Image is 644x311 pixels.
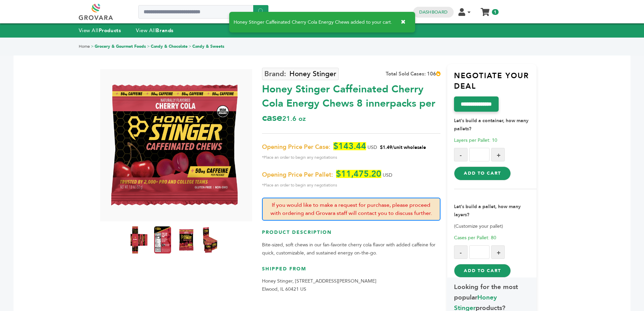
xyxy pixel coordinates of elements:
[491,245,505,259] button: +
[492,9,498,15] span: 1
[383,172,392,178] span: USD
[234,20,392,25] span: Honey Stinger Caffeinated Cherry Cola Energy Chews added to your cart.
[454,235,496,241] span: Cases per Pallet: 80
[262,68,339,80] a: Honey Stinger
[91,44,94,49] span: >
[151,44,188,49] a: Candy & Chocolate
[262,153,440,161] span: *Place an order to begin any negotiations
[79,44,90,49] a: Home
[79,27,121,34] a: View AllProducts
[262,241,440,257] p: Bite-sized, soft chews in our fan-favorite cherry cola flavor with added caffeine for quick, cust...
[454,148,468,161] button: -
[367,144,377,151] span: USD
[156,27,173,34] strong: Brands
[98,69,251,221] img: Honey Stinger Caffeinated Cherry Cola Energy Chews 8 innerpacks per case 21.6 oz
[262,277,440,293] p: Honey Stinger, [STREET_ADDRESS][PERSON_NAME] Elwood, IL 60421 US
[336,170,381,178] span: $11,475.20
[454,203,521,218] strong: Let's build a pallet, how many layers?
[454,166,510,180] button: Add to Cart
[192,44,224,49] a: Candy & Sweets
[154,226,171,253] img: Honey Stinger Caffeinated Cherry Cola Energy Chews 8 innerpacks per case 21.6 oz Nutrition Info
[147,44,150,49] span: >
[282,114,306,123] span: 21.6 oz
[380,144,426,151] span: $1.49/unit wholesale
[386,70,440,77] div: Total Sold Cases: 106
[454,245,468,259] button: -
[419,9,448,15] a: Dashboard
[262,198,440,221] p: If you would like to make a request for purchase, please proceed with ordering and Grovara staff ...
[262,229,440,241] h3: Product Description
[262,171,333,179] span: Opening Price Per Pallet:
[454,117,528,132] strong: Let's build a container, how many pallets?
[138,5,268,19] input: Search a product or brand...
[454,222,536,230] p: (Customize your pallet)
[136,27,174,34] a: View AllBrands
[481,6,489,13] a: My Cart
[95,44,146,49] a: Grocery & Gourmet Foods
[99,27,121,34] strong: Products
[262,79,440,125] div: Honey Stinger Caffeinated Cherry Cola Energy Chews 8 innerpacks per case
[130,226,147,253] img: Honey Stinger Caffeinated Cherry Cola Energy Chews 8 innerpacks per case 21.6 oz Product Label
[262,181,440,189] span: *Place an order to begin any negotiations
[262,266,440,277] h3: Shipped From
[491,148,505,161] button: +
[178,226,195,253] img: Honey Stinger Caffeinated Cherry Cola Energy Chews 8 innerpacks per case 21.6 oz
[454,137,497,143] span: Layers per Pallet: 10
[396,15,411,29] button: ✖
[201,226,218,253] img: Honey Stinger Caffeinated Cherry Cola Energy Chews 8 innerpacks per case 21.6 oz
[454,71,536,97] h3: Negotiate Your Deal
[189,44,191,49] span: >
[454,264,510,277] button: Add to Cart
[333,142,366,150] span: $143.44
[262,143,330,151] span: Opening Price Per Case:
